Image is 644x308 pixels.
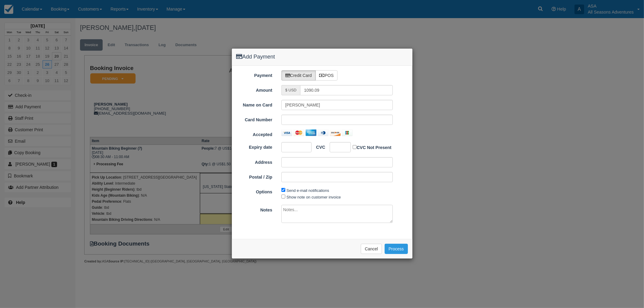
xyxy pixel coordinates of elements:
button: Process [385,244,408,254]
h4: Add Payment [236,53,408,61]
input: Valid amount required. [300,85,393,95]
label: Show note on customer invoice [287,195,341,199]
label: Amount [232,85,277,94]
label: CVC [312,142,325,151]
label: Options [232,187,277,195]
label: POS [316,70,338,81]
label: Card Number [232,115,277,123]
label: Name on Card [232,100,277,108]
small: $ USD [285,88,296,92]
button: Cancel [361,244,382,254]
label: Postal / Zip [232,172,277,180]
label: Notes [232,205,277,213]
label: Address [232,157,277,166]
input: CVC Not Present [353,145,357,149]
label: Send e-mail notifications [287,188,329,193]
label: Credit Card [281,70,316,81]
label: CVC Not Present [353,144,391,151]
label: Accepted [232,129,277,138]
label: Payment [232,70,277,79]
label: Expiry date [232,142,277,151]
